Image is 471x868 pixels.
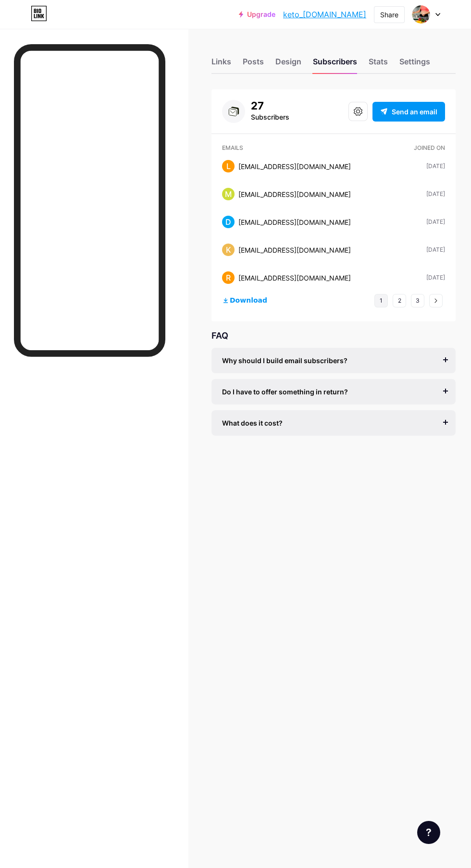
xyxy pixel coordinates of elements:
div: D [222,216,235,228]
div: [EMAIL_ADDRESS][DOMAIN_NAME] [238,189,351,199]
div: Stats [369,56,388,73]
div: Subscribers [313,56,357,73]
div: [EMAIL_ADDRESS][DOMAIN_NAME] [238,217,351,227]
div: [DATE] [426,190,445,198]
div: FAQ [211,329,456,342]
button: 1 [374,294,388,307]
img: keto_recipies [412,5,430,24]
div: [EMAIL_ADDRESS][DOMAIN_NAME] [238,161,351,171]
div: Emails [222,144,400,152]
div: M [222,188,235,200]
div: K [222,244,235,256]
div: Settings [399,56,430,73]
a: keto_[DOMAIN_NAME] [283,9,366,20]
div: [DATE] [426,218,445,226]
div: Posts [243,56,264,73]
div: Links [211,56,231,73]
span: Send an email [392,107,437,117]
span: What does it cost? [222,418,283,428]
span: Why should I build email subscribers? [222,355,347,366]
a: Upgrade [239,11,275,18]
div: Joined on [414,144,445,152]
div: R [222,271,235,284]
span: Do I have to offer something in return? [222,387,348,397]
div: Design [275,56,301,73]
div: Share [380,10,398,20]
span: Download [230,296,267,305]
button: 3 [411,294,424,307]
button: 2 [393,294,406,307]
div: Subscribers [251,111,289,123]
div: [DATE] [426,162,445,171]
div: [EMAIL_ADDRESS][DOMAIN_NAME] [238,245,351,255]
div: [DATE] [426,273,445,282]
div: [EMAIL_ADDRESS][DOMAIN_NAME] [238,273,351,283]
div: 27 [251,100,289,111]
div: [DATE] [426,245,445,254]
div: L [222,160,235,172]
